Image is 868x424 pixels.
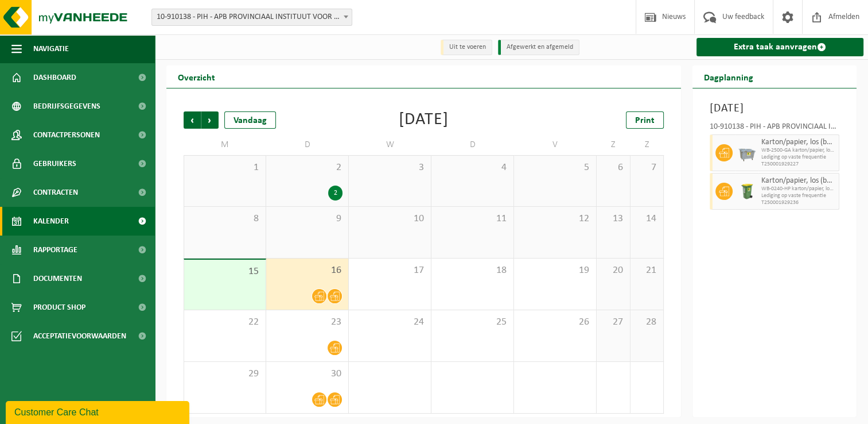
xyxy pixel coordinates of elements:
span: Karton/papier, los (bedrijven) [761,138,836,147]
span: 29 [190,368,260,380]
td: V [514,134,597,155]
li: Afgewerkt en afgemeld [498,40,579,55]
span: 5 [520,161,590,174]
li: Uit te voeren [441,40,492,55]
td: Z [630,134,664,155]
span: 2 [272,161,342,174]
td: Z [597,134,630,155]
span: Bedrijfsgegevens [33,92,100,121]
div: Vandaag [224,111,276,129]
span: T250001929236 [761,199,836,206]
span: 6 [602,161,624,174]
span: 11 [437,213,508,225]
span: Contracten [33,178,78,207]
div: 10-910138 - PIH - APB PROVINCIAAL INSTITUUT VOOR HYGIENE - [GEOGRAPHIC_DATA] [710,123,839,134]
span: 12 [520,213,590,225]
span: Navigatie [33,34,69,63]
span: Lediging op vaste frequentie [761,154,836,161]
span: 16 [272,264,342,277]
span: Acceptatievoorwaarden [33,322,126,350]
span: 3 [355,161,425,174]
span: 10-910138 - PIH - APB PROVINCIAAL INSTITUUT VOOR HYGIENE - ANTWERPEN [152,9,352,25]
span: WB-0240-HP karton/papier, los (bedrijven) [761,186,836,192]
span: 8 [190,213,260,225]
span: Dashboard [33,63,76,92]
div: [DATE] [399,111,449,129]
span: 4 [437,161,508,174]
span: Rapportage [33,236,77,264]
span: 28 [636,316,658,329]
span: Documenten [33,264,82,293]
span: 1 [190,161,260,174]
span: 14 [636,213,658,225]
span: Volgende [201,111,219,129]
a: Print [626,111,664,129]
span: 19 [520,264,590,277]
span: 22 [190,316,260,329]
td: D [431,134,514,155]
span: 25 [437,316,508,329]
span: 30 [272,368,342,380]
span: 18 [437,264,508,277]
span: Kalender [33,207,69,236]
span: Product Shop [33,293,85,322]
span: 7 [636,161,658,174]
span: 17 [355,264,425,277]
div: 2 [328,186,342,201]
span: Lediging op vaste frequentie [761,192,836,199]
span: 9 [272,213,342,225]
span: 15 [190,265,260,278]
h2: Dagplanning [692,65,765,88]
h3: [DATE] [710,100,839,117]
h2: Overzicht [166,65,227,88]
span: Gebruikers [33,149,76,178]
img: WB-0240-HPE-GN-50 [738,183,756,200]
span: 10-910138 - PIH - APB PROVINCIAAL INSTITUUT VOOR HYGIENE - ANTWERPEN [151,9,352,26]
iframe: chat widget [6,399,192,424]
span: 10 [355,213,425,225]
span: Karton/papier, los (bedrijven) [761,176,836,186]
span: Contactpersonen [33,121,100,149]
span: 21 [636,264,658,277]
span: 20 [602,264,624,277]
td: W [349,134,431,155]
span: T250001929227 [761,161,836,168]
span: Print [635,116,655,125]
span: Vorige [184,111,201,129]
td: M [184,134,266,155]
a: Extra taak aanvragen [696,38,863,56]
span: 13 [602,213,624,225]
span: 27 [602,316,624,329]
span: 24 [355,316,425,329]
img: WB-2500-GAL-GY-01 [738,144,756,161]
span: WB-2500-GA karton/papier, los (bedrijven) [761,147,836,154]
span: 23 [272,316,342,329]
span: 26 [520,316,590,329]
td: D [266,134,349,155]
